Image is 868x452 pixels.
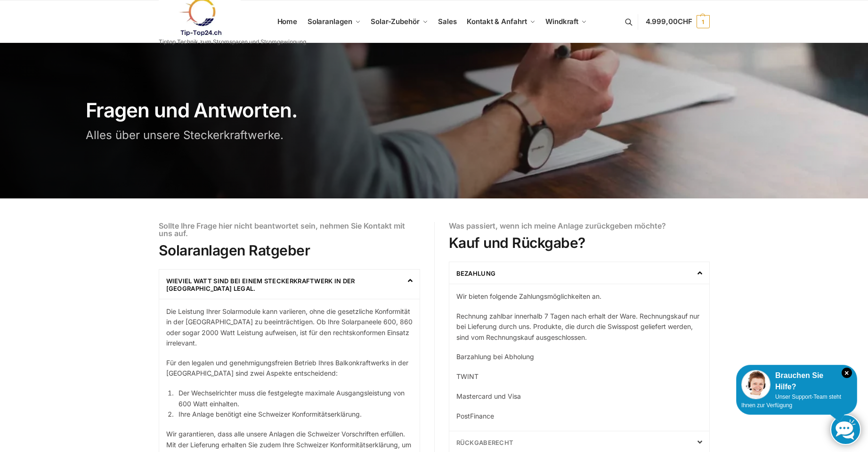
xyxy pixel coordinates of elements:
[456,411,702,421] p: PostFinance
[697,15,710,28] span: 1
[438,17,457,26] span: Sales
[463,0,539,43] a: Kontakt & Anfahrt
[467,17,527,26] span: Kontakt & Anfahrt
[86,100,430,120] h1: Fragen und Antworten.
[303,0,364,43] a: Solaranlagen
[159,242,420,259] h2: Solaranlagen Ratgeber
[166,358,413,379] p: Für den legalen und genehmigungsfreien Betrieb Ihres Balkonkraftwerks in der [GEOGRAPHIC_DATA] si...
[741,370,852,393] div: Brauchen Sie Hilfe?
[449,284,709,421] div: Bezahlung
[741,370,771,399] img: Customer service
[456,391,702,402] p: Mastercard und Visa
[456,371,702,382] p: TWINT
[176,409,413,419] li: Ihre Anlage benötigt eine Schweizer Konformitätserklärung.
[456,311,702,343] p: Rechnung zahlbar innerhalb 7 Tagen nach erhalt der Ware. Rechnungskauf nur bei Lieferung durch un...
[308,17,352,26] span: Solaranlagen
[176,388,413,409] li: Der Wechselrichter muss die festgelegte maximale Ausgangsleistung von 600 Watt einhalten.
[371,17,420,26] span: Solar-Zubehör
[456,291,702,302] p: Wir bieten folgende Zahlungsmöglichkeiten an.
[367,0,432,43] a: Solar-Zubehör
[449,234,710,251] h2: Kauf und Rückgabe?
[159,39,306,45] p: Tiptop Technik zum Stromsparen und Stromgewinnung
[646,17,692,26] span: 4.999,00
[456,439,514,446] a: Rückgaberecht
[166,277,355,292] a: Wieviel Watt sind bei einem Steckerkraftwerk in der [GEOGRAPHIC_DATA] legal.
[449,222,710,230] h6: Was passiert, wenn ich meine Anlage zurückgeben möchte?
[678,17,692,26] span: CHF
[86,130,430,141] h3: Alles über unsere Steckerkraftwerke.
[159,270,420,299] div: Wieviel Watt sind bei einem Steckerkraftwerk in der [GEOGRAPHIC_DATA] legal.
[646,8,710,36] a: 4.999,00CHF 1
[166,306,413,349] p: Die Leistung Ihrer Solarmodule kann variieren, ohne die gesetzliche Konformität in der [GEOGRAPHI...
[449,262,709,284] div: Bezahlung
[545,17,578,26] span: Windkraft
[434,0,461,43] a: Sales
[842,368,852,378] i: Schließen
[741,394,841,409] span: Unser Support-Team steht Ihnen zur Verfügung
[456,352,702,362] p: Barzahlung bei Abholung
[159,222,420,237] h6: Sollte Ihre Frage hier nicht beantwortet sein, nehmen Sie Kontakt mit uns auf.
[456,270,496,277] a: Bezahlung
[542,0,591,43] a: Windkraft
